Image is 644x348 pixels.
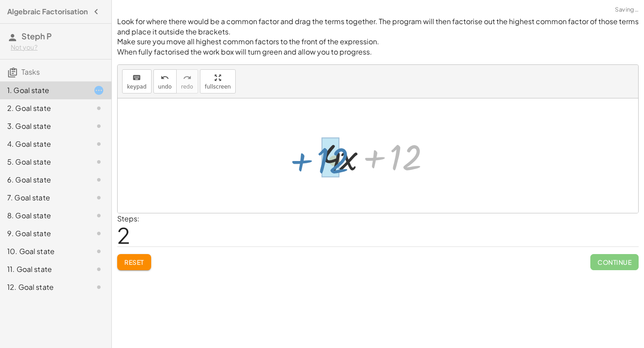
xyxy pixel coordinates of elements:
div: Not you? [11,43,104,52]
button: undoundo [153,69,177,93]
i: Task not started. [93,103,104,114]
i: Task not started. [93,174,104,185]
i: Task not started. [93,246,104,257]
i: Task not started. [93,139,104,149]
div: 5. Goal state [7,157,79,167]
i: redo [183,72,191,83]
span: Reset [124,258,144,266]
div: 10. Goal state [7,246,79,257]
span: undo [158,84,172,90]
div: 12. Goal state [7,282,79,293]
div: 2. Goal state [7,103,79,114]
i: Task started. [93,85,104,96]
span: fullscreen [205,84,231,90]
p: Make sure you move all highest common factors to the front of the expression. [117,37,639,47]
span: 2 [117,221,130,249]
i: Task not started. [93,282,104,293]
div: 9. Goal state [7,228,79,239]
p: Look for where there would be a common factor and drag the terms together. The program will then ... [117,17,639,37]
span: Steph P [21,31,52,41]
button: fullscreen [200,69,236,93]
i: Task not started. [93,121,104,132]
i: undo [161,72,169,83]
span: keypad [127,84,147,90]
i: Task not started. [93,192,104,203]
label: Steps: [117,214,140,223]
div: 11. Goal state [7,264,79,275]
div: 4. Goal state [7,139,79,149]
i: keyboard [132,72,141,83]
div: 1. Goal state [7,85,79,96]
p: When fully factorised the work box will turn green and allow you to progress. [117,47,639,57]
i: Task not started. [93,264,104,275]
div: 6. Goal state [7,174,79,185]
i: Task not started. [93,228,104,239]
div: 3. Goal state [7,121,79,132]
i: Task not started. [93,210,104,221]
button: redoredo [176,69,198,93]
div: 8. Goal state [7,210,79,221]
i: Task not started. [93,157,104,167]
span: Saving… [615,5,639,14]
span: redo [181,84,193,90]
h4: Algebraic Factorisation [7,6,88,17]
span: Tasks [21,67,40,76]
div: 7. Goal state [7,192,79,203]
button: keyboardkeypad [122,69,152,93]
button: Reset [117,254,151,270]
